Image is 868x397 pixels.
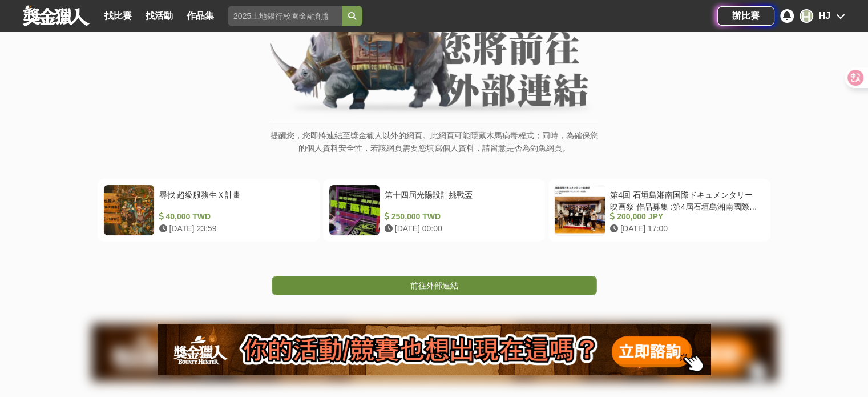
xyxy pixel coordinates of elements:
a: 尋找 超級服務生Ｘ計畫 40,000 TWD [DATE] 23:59 [98,179,320,242]
div: [DATE] 23:59 [159,223,309,235]
div: 第4回 石垣島湘南国際ドキュメンタリー映画祭 作品募集 :第4屆石垣島湘南國際紀錄片電影節作品徵集 [610,189,760,211]
div: H [800,9,813,23]
div: 第十四屆光陽設計挑戰盃 [385,189,535,211]
div: 40,000 TWD [159,211,309,223]
div: 250,000 TWD [385,211,535,223]
a: 作品集 [182,8,219,24]
input: 2025土地銀行校園金融創意挑戰賽：從你出發 開啟智慧金融新頁 [228,6,342,26]
a: 找比賽 [100,8,136,24]
a: 找活動 [141,8,177,24]
div: [DATE] 17:00 [610,223,760,235]
p: 提醒您，您即將連結至獎金獵人以外的網頁。此網頁可能隱藏木馬病毒程式；同時，為確保您的個人資料安全性，若該網頁需要您填寫個人資料，請留意是否為釣魚網頁。 [270,129,598,166]
a: 第十四屆光陽設計挑戰盃 250,000 TWD [DATE] 00:00 [323,179,545,242]
span: 前往外部連結 [410,281,458,290]
a: 辦比賽 [717,6,774,26]
a: 前往外部連結 [272,276,597,295]
img: 905fc34d-8193-4fb2-a793-270a69788fd0.png [158,324,711,375]
div: HJ [819,9,830,23]
div: [DATE] 00:00 [385,223,535,235]
a: 第4回 石垣島湘南国際ドキュメンタリー映画祭 作品募集 :第4屆石垣島湘南國際紀錄片電影節作品徵集 200,000 JPY [DATE] 17:00 [548,179,770,242]
div: 尋找 超級服務生Ｘ計畫 [159,189,309,211]
div: 200,000 JPY [610,211,760,223]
